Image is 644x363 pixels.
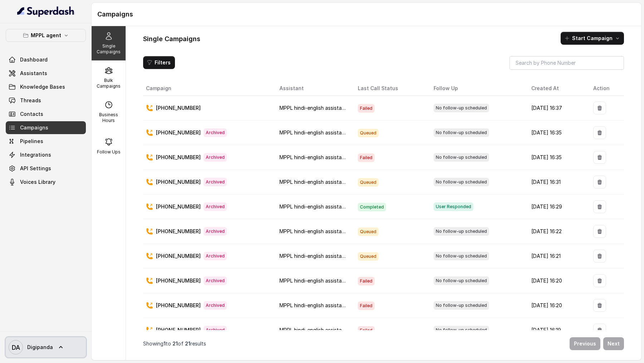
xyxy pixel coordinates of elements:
[156,302,201,309] p: [PHONE_NUMBER]
[274,81,352,96] th: Assistant
[526,244,587,269] td: [DATE] 16:21
[434,252,489,260] span: No follow-up scheduled
[20,70,47,77] span: Assistants
[509,56,624,70] input: Search by Phone Number
[143,340,206,347] p: Showing to of results
[587,81,624,96] th: Action
[17,6,75,17] img: light.svg
[204,128,227,137] span: Archived
[6,121,86,134] a: Campaigns
[156,327,201,334] p: [PHONE_NUMBER]
[279,105,347,111] span: MPPL hindi-english assistant
[97,9,635,20] h1: Campaigns
[156,277,201,284] p: [PHONE_NUMBER]
[428,81,526,96] th: Follow Up
[526,219,587,244] td: [DATE] 16:22
[143,33,200,45] h1: Single Campaigns
[6,108,86,121] a: Contacts
[279,302,347,308] span: MPPL hindi-english assistant
[526,269,587,293] td: [DATE] 16:20
[561,32,624,45] button: Start Campaign
[12,344,20,351] text: DA
[434,153,489,162] span: No follow-up scheduled
[20,83,65,90] span: Knowledge Bases
[358,252,379,261] span: Queued
[279,129,347,136] span: MPPL hindi-english assistant
[6,29,86,42] button: MPPL agent
[94,43,123,55] p: Single Campaigns
[204,153,227,162] span: Archived
[6,162,86,175] a: API Settings
[143,333,624,354] nav: Pagination
[570,337,600,350] button: Previous
[279,203,347,210] span: MPPL hindi-english assistant
[20,124,48,131] span: Campaigns
[156,203,201,210] p: [PHONE_NUMBER]
[434,178,489,186] span: No follow-up scheduled
[434,104,489,112] span: No follow-up scheduled
[279,228,347,234] span: MPPL hindi-english assistant
[358,326,375,335] span: Failed
[20,111,43,118] span: Contacts
[526,81,587,96] th: Created At
[358,301,375,310] span: Failed
[156,178,201,186] p: [PHONE_NUMBER]
[94,112,123,123] p: Business Hours
[358,178,379,187] span: Queued
[27,344,53,351] span: Digipanda
[156,228,201,235] p: [PHONE_NUMBER]
[20,165,51,172] span: API Settings
[204,178,227,186] span: Archived
[603,337,624,350] button: Next
[279,278,347,284] span: MPPL hindi-english assistant
[156,104,201,112] p: [PHONE_NUMBER]
[204,276,227,285] span: Archived
[20,138,43,145] span: Pipelines
[20,97,41,104] span: Threads
[358,129,379,137] span: Queued
[156,129,201,136] p: [PHONE_NUMBER]
[164,340,166,347] span: 1
[156,154,201,161] p: [PHONE_NUMBER]
[204,326,227,334] span: Archived
[526,121,587,145] td: [DATE] 16:35
[6,176,86,188] a: Voices Library
[20,56,48,63] span: Dashboard
[434,301,489,310] span: No follow-up scheduled
[20,151,51,158] span: Integrations
[279,154,347,160] span: MPPL hindi-english assistant
[204,202,227,211] span: Archived
[358,277,375,285] span: Failed
[434,128,489,137] span: No follow-up scheduled
[20,178,55,186] span: Voices Library
[526,170,587,195] td: [DATE] 16:31
[172,340,178,347] span: 21
[185,340,190,347] span: 21
[6,148,86,161] a: Integrations
[6,80,86,93] a: Knowledge Bases
[156,252,201,260] p: [PHONE_NUMBER]
[6,337,86,357] a: Digipanda
[434,227,489,236] span: No follow-up scheduled
[526,96,587,121] td: [DATE] 16:37
[434,276,489,285] span: No follow-up scheduled
[204,252,227,260] span: Archived
[358,104,375,113] span: Failed
[6,67,86,80] a: Assistants
[6,94,86,107] a: Threads
[526,318,587,343] td: [DATE] 16:19
[6,53,86,66] a: Dashboard
[97,149,121,155] p: Follow Ups
[204,227,227,236] span: Archived
[358,203,386,211] span: Completed
[358,153,375,162] span: Failed
[204,301,227,310] span: Archived
[279,253,347,259] span: MPPL hindi-english assistant
[526,293,587,318] td: [DATE] 16:20
[352,81,428,96] th: Last Call Status
[31,31,61,40] p: MPPL agent
[94,78,123,89] p: Bulk Campaigns
[279,327,347,333] span: MPPL hindi-english assistant
[143,81,274,96] th: Campaign
[6,135,86,148] a: Pipelines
